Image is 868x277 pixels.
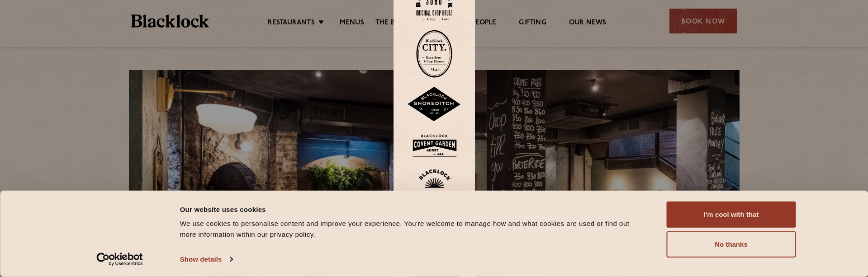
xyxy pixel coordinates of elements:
[407,131,461,160] img: BLA_1470_CoventGarden_Website_Solid.svg
[416,30,452,78] img: City-stamp-default.svg
[407,169,461,221] img: BL_CW_Logo_Website.svg
[667,231,796,258] button: No thanks
[80,253,159,266] a: Usercentrics Cookiebot - opens in a new window
[180,204,646,215] div: Our website uses cookies
[180,253,232,266] a: Show details
[667,202,796,228] button: I'm cool with that
[407,87,461,122] img: Shoreditch-stamp-v2-default.svg
[180,218,646,240] div: We use cookies to personalise content and improve your experience. You're welcome to manage how a...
